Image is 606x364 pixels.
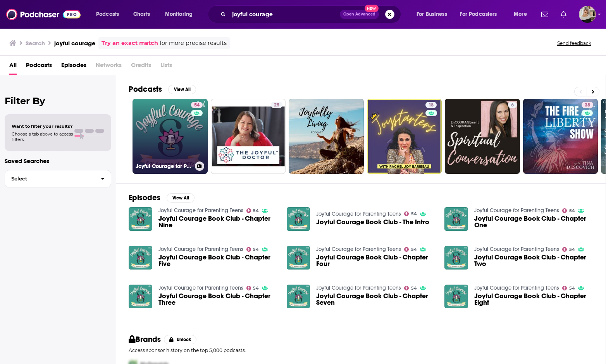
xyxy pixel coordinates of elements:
[474,215,593,228] a: Joyful Courage Book Club - Chapter One
[562,247,575,252] a: 54
[569,209,575,213] span: 54
[129,207,152,231] a: Joyful Courage Book Club - Chapter Nine
[514,9,527,20] span: More
[271,102,282,108] a: 25
[194,101,200,109] span: 54
[246,208,259,213] a: 54
[158,215,277,228] a: Joyful Courage Book Club - Chapter Nine
[160,8,203,21] button: open menu
[508,102,517,108] a: 6
[287,246,310,270] img: Joyful Courage Book Club - Chapter Four
[229,8,340,21] input: Search podcasts, credits, & more...
[579,6,596,23] span: Logged in as angelabaggetta
[474,254,593,267] a: Joyful Courage Book Club - Chapter Two
[474,285,559,291] a: Joyful Courage for Parenting Teens
[404,286,417,290] a: 54
[96,9,119,20] span: Podcasts
[404,247,417,252] a: 54
[343,12,375,16] span: Open Advanced
[102,39,158,48] a: Try an exact match
[455,8,508,21] button: open menu
[246,286,259,290] a: 54
[5,157,111,165] p: Saved Searches
[136,163,192,170] h3: Joyful Courage for Parenting Teens
[444,285,468,308] a: Joyful Courage Book Club - Chapter Eight
[445,99,520,174] a: 6
[158,246,243,252] a: Joyful Courage for Parenting Teens
[253,209,259,213] span: 54
[129,285,152,308] img: Joyful Courage Book Club - Chapter Three
[538,8,551,21] a: Show notifications dropdown
[582,102,593,108] a: 38
[425,102,437,108] a: 18
[133,9,150,20] span: Charts
[158,293,277,306] a: Joyful Courage Book Club - Chapter Three
[129,335,161,344] h2: Brands
[429,101,434,109] span: 18
[508,8,537,21] button: open menu
[128,8,155,21] a: Charts
[96,59,122,75] span: Networks
[165,9,193,20] span: Monitoring
[211,99,286,174] a: 25
[274,101,279,109] span: 25
[316,293,435,306] a: Joyful Courage Book Club - Chapter Seven
[12,124,73,129] span: Want to filter your results?
[316,254,435,267] a: Joyful Courage Book Club - Chapter Four
[12,131,73,142] span: Choose a tab above to access filters.
[131,59,151,75] span: Credits
[585,101,590,109] span: 38
[474,207,559,214] a: Joyful Courage for Parenting Teens
[411,212,417,216] span: 54
[411,8,457,21] button: open menu
[160,39,227,48] span: for more precise results
[316,246,401,252] a: Joyful Courage for Parenting Teens
[474,293,593,306] a: Joyful Courage Book Club - Chapter Eight
[579,6,596,23] img: User Profile
[129,246,152,270] img: Joyful Courage Book Club - Chapter Five
[316,219,429,225] a: Joyful Courage Book Club - The Intro
[511,101,514,109] span: 6
[167,193,195,203] button: View All
[569,287,575,290] span: 54
[444,246,468,270] img: Joyful Courage Book Club - Chapter Two
[411,248,417,251] span: 54
[129,347,593,353] p: Access sponsor history on the top 5,000 podcasts.
[160,59,172,75] span: Lists
[287,285,310,308] img: Joyful Courage Book Club - Chapter Seven
[474,246,559,252] a: Joyful Courage for Parenting Teens
[5,170,111,187] button: Select
[558,8,570,21] a: Show notifications dropdown
[404,211,417,216] a: 54
[158,207,243,214] a: Joyful Courage for Parenting Teens
[26,59,52,75] a: Podcasts
[5,95,111,106] h2: Filter By
[579,6,596,23] button: Show profile menu
[54,39,95,47] h3: joyful courage
[569,248,575,251] span: 54
[287,207,310,231] img: Joyful Courage Book Club - The Intro
[6,7,81,22] img: Podchaser - Follow, Share and Rate Podcasts
[316,211,401,217] a: Joyful Courage for Parenting Teens
[253,248,259,251] span: 54
[61,59,86,75] a: Episodes
[444,207,468,231] img: Joyful Courage Book Club - Chapter One
[9,59,17,75] a: All
[562,286,575,290] a: 54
